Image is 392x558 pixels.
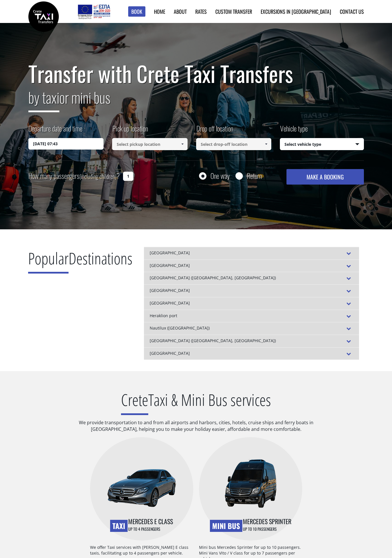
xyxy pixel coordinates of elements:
[144,322,359,335] div: Nautilux ([GEOGRAPHIC_DATA])
[144,297,359,310] div: [GEOGRAPHIC_DATA]
[340,8,364,15] a: Contact us
[243,517,291,526] span: Mercedes Sprinter
[144,247,359,259] div: [GEOGRAPHIC_DATA]
[280,123,308,138] label: Vehicle type
[28,247,132,278] h2: Destinations
[225,459,277,508] img: Crete Taxi Transfers Mini Van
[261,8,331,15] a: Excursions in [GEOGRAPHIC_DATA]
[286,169,364,185] button: MAKE A BOOKING
[243,517,291,532] h4: up to 10 passengers
[154,8,165,15] a: Home
[195,8,207,15] a: Rates
[144,347,359,360] div: [GEOGRAPHIC_DATA]
[107,469,176,507] img: Crete Taxi Transfers Taxi
[79,172,116,181] small: (including children)
[144,272,359,284] div: [GEOGRAPHIC_DATA] ([GEOGRAPHIC_DATA], [GEOGRAPHIC_DATA])
[28,86,59,112] span: by taxi
[67,419,325,437] p: We provide transportation to and from all airports and harbors, cities, hotels, cruise ships and ...
[178,138,187,150] a: Show All Items
[112,123,148,138] label: Pick up location
[128,517,173,526] span: Mercedes E class
[121,389,148,415] span: Crete
[210,172,230,179] label: One way
[28,86,364,117] h2: or mini bus
[112,138,188,150] input: Select pickup location
[144,284,359,297] div: [GEOGRAPHIC_DATA]
[28,169,120,183] label: How many passengers ?
[28,13,59,19] a: Crete Taxi Transfers | Safe Taxi Transfer Services from to Heraklion Airport, Chania Airport, Ret...
[28,1,59,32] img: Crete Taxi Transfers | Safe Taxi Transfer Services from to Heraklion Airport, Chania Airport, Ret...
[215,8,252,15] a: Custom Transfer
[28,123,82,138] label: Departure date and time
[280,138,364,150] span: Select vehicle type
[110,520,128,532] h3: Taxi
[144,335,359,347] div: [GEOGRAPHIC_DATA] ([GEOGRAPHIC_DATA], [GEOGRAPHIC_DATA])
[77,3,111,20] img: e-bannersEUERDF180X90.jpg
[144,310,359,322] div: Heraklion port
[174,8,187,15] a: About
[210,520,242,532] h3: Mini Bus
[28,247,69,274] span: Popular
[28,61,364,86] h1: Transfer with Crete Taxi Transfers
[128,517,173,532] h4: up to 4 passengers
[144,259,359,272] div: [GEOGRAPHIC_DATA]
[128,6,145,17] a: Book
[247,172,262,179] label: Return
[262,138,271,150] a: Show All Items
[67,388,325,419] h2: Taxi & Mini Bus services
[196,123,233,138] label: Drop off location
[196,138,272,150] input: Select drop-off location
